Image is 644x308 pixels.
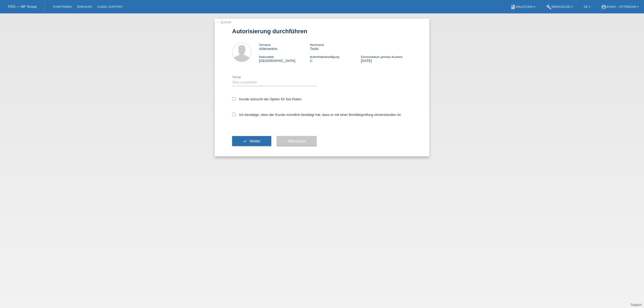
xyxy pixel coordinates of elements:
a: Support [631,303,642,307]
a: buildWerkzeuge ▾ [543,5,576,8]
a: POS — MF Group [8,5,36,9]
span: Nachname [310,43,324,46]
i: check [243,139,247,143]
a: bookAnleitung ▾ [508,5,538,8]
label: Ich bestätige, dass der Kunde mündlich bestätigt hat, dass er mit einer Bonitätsprüfung einversta... [232,113,402,117]
div: Adamantios [259,43,310,51]
div: Tsolis [310,43,361,51]
i: book [510,4,516,10]
a: Einkäufe [74,5,95,8]
span: Aufenthaltsbewilligung [310,55,339,58]
label: Kunde wünscht die Option für fixe Raten [232,97,302,101]
a: ← Zurück [216,20,231,24]
span: Weiter [250,139,261,143]
i: build [546,4,551,10]
a: E-Mail Support [95,5,126,8]
a: DE ▾ [581,5,593,8]
a: Kund*innen [50,5,74,8]
button: Abbrechen [277,136,317,146]
i: account_circle [601,4,606,10]
div: [GEOGRAPHIC_DATA] [259,55,310,63]
span: Einreisedatum gemäss Ausweis [361,55,402,58]
span: Vorname [259,43,271,46]
div: C [310,55,361,63]
button: check Weiter [232,136,271,146]
span: Abbrechen [287,139,306,143]
span: Nationalität [259,55,274,58]
h1: Autorisierung durchführen [232,28,412,35]
a: account_circlem-way - Oftringen ▾ [598,5,641,8]
div: [DATE] [361,55,412,63]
